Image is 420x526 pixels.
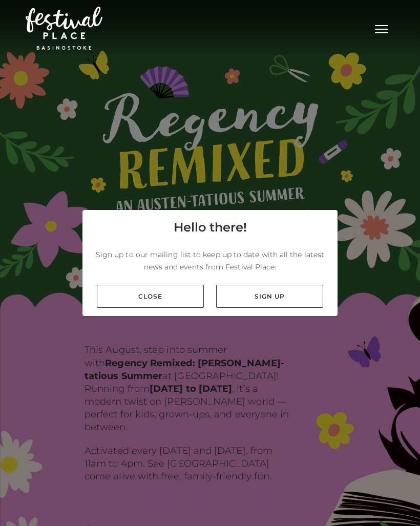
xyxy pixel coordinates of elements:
a: Sign up [216,285,323,308]
p: Sign up to our mailing list to keep up to date with all the latest news and events from Festival ... [91,248,329,273]
img: Festival Place Logo [26,7,102,50]
h4: Hello there! [174,218,247,237]
button: Toggle navigation [369,20,394,35]
a: Close [97,285,204,308]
